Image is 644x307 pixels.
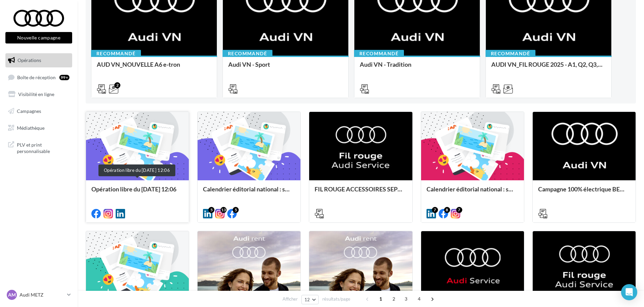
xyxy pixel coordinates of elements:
span: Visibilité en ligne [18,91,54,97]
span: résultats/page [322,296,350,302]
div: Recommandé [354,50,404,57]
div: 5 [233,207,239,213]
div: 7 [456,207,462,213]
div: 13 [221,207,227,213]
div: Opération libre du [DATE] 12:06 [98,164,175,176]
a: Visibilité en ligne [4,87,74,101]
div: Calendrier éditorial national : semaine du 25.08 au 31.08 [203,186,295,199]
div: Calendrier éditorial national : semaines du 04.08 au 25.08 [427,186,519,199]
span: Boîte de réception [17,74,56,80]
div: Audi VN - Tradition [360,61,474,74]
a: AM Audi METZ [5,288,72,301]
div: 8 [444,207,450,213]
button: Nouvelle campagne [5,32,72,43]
div: Recommandé [91,50,141,57]
span: 3 [401,294,411,304]
a: PLV et print personnalisable [4,137,74,157]
div: Recommandé [223,50,272,57]
div: Opération libre du [DATE] 12:06 [91,186,183,199]
a: Opérations [4,53,74,67]
a: Médiathèque [4,121,74,135]
span: 4 [414,294,425,304]
span: Opérations [18,57,41,63]
span: Médiathèque [17,125,45,130]
div: FIL ROUGE ACCESSOIRES SEPTEMBRE - AUDI SERVICE [315,186,407,199]
div: Campagne 100% électrique BEV Septembre [538,186,630,199]
div: 7 [432,207,438,213]
div: Open Intercom Messenger [621,284,637,300]
span: 2 [388,294,399,304]
span: Afficher [283,296,298,302]
button: 12 [301,295,319,304]
a: Campagnes [4,104,74,118]
div: 99+ [59,75,69,80]
div: Audi VN - Sport [228,61,343,74]
span: 1 [375,294,386,304]
div: AUD VN_NOUVELLE A6 e-tron [97,61,211,74]
span: Campagnes [17,108,41,114]
span: PLV et print personnalisable [17,140,69,155]
p: Audi METZ [20,291,64,298]
span: AM [8,291,16,298]
span: 12 [304,297,310,302]
div: AUDI VN_FIL ROUGE 2025 - A1, Q2, Q3, Q5 et Q4 e-tron [491,61,606,74]
a: Boîte de réception99+ [4,70,74,85]
div: 5 [208,207,214,213]
div: 2 [114,82,120,88]
div: Recommandé [486,50,535,57]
